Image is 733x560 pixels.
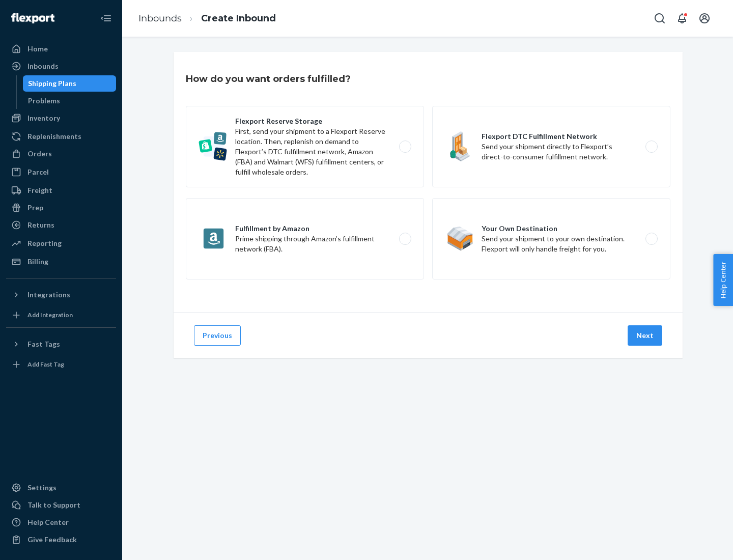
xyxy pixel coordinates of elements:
a: Create Inbound [201,13,276,24]
a: Home [6,41,116,57]
div: Fast Tags [27,339,60,349]
a: Inventory [6,110,116,126]
button: Give Feedback [6,531,116,548]
div: Help Center [27,517,69,527]
div: Parcel [27,167,49,177]
div: Reporting [27,238,62,248]
button: Next [628,325,662,346]
div: Give Feedback [27,535,77,545]
a: Settings [6,480,116,496]
a: Freight [6,182,116,199]
button: Integrations [6,287,116,303]
button: Previous [194,325,241,346]
a: Inbounds [6,58,116,74]
button: Open notifications [672,8,692,29]
a: Orders [6,146,116,162]
div: Settings [27,483,57,493]
a: Reporting [6,235,116,251]
div: Inventory [27,113,60,123]
button: Close Navigation [96,8,116,29]
a: Talk to Support [6,497,116,513]
div: Home [27,44,48,54]
a: Shipping Plans [23,75,117,92]
div: Shipping Plans [28,78,76,89]
a: Replenishments [6,128,116,145]
ol: breadcrumbs [130,4,284,34]
div: Billing [27,257,48,267]
div: Returns [27,220,54,230]
div: Talk to Support [27,500,80,510]
a: Add Fast Tag [6,356,116,373]
img: Flexport logo [11,13,54,23]
button: Open Search Box [650,8,670,29]
div: Add Integration [27,311,73,319]
div: Integrations [27,290,70,300]
a: Returns [6,217,116,233]
div: Freight [27,185,52,195]
h3: How do you want orders fulfilled? [186,72,351,86]
a: Prep [6,200,116,216]
div: Replenishments [27,131,81,142]
div: Prep [27,203,43,213]
a: Problems [23,93,117,109]
a: Parcel [6,164,116,180]
a: Add Integration [6,307,116,323]
a: Help Center [6,514,116,530]
button: Open account menu [694,8,715,29]
div: Orders [27,149,52,159]
button: Help Center [713,254,733,306]
div: Inbounds [27,61,59,71]
div: Problems [28,96,60,106]
a: Billing [6,254,116,270]
div: Add Fast Tag [27,360,64,369]
button: Fast Tags [6,336,116,352]
a: Inbounds [138,13,182,24]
